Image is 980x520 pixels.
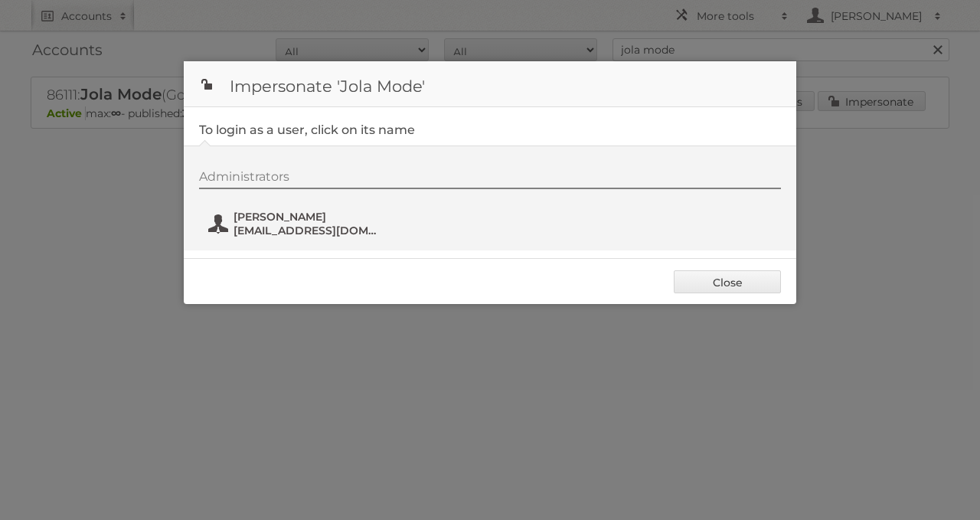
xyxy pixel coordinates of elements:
button: [PERSON_NAME] [EMAIL_ADDRESS][DOMAIN_NAME] [207,208,387,239]
a: Close [674,270,781,293]
div: Administrators [199,169,781,189]
span: [EMAIL_ADDRESS][DOMAIN_NAME] [234,224,382,237]
span: [PERSON_NAME] [234,210,382,224]
legend: To login as a user, click on its name [199,123,415,137]
h1: Impersonate 'Jola Mode' [184,61,796,107]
